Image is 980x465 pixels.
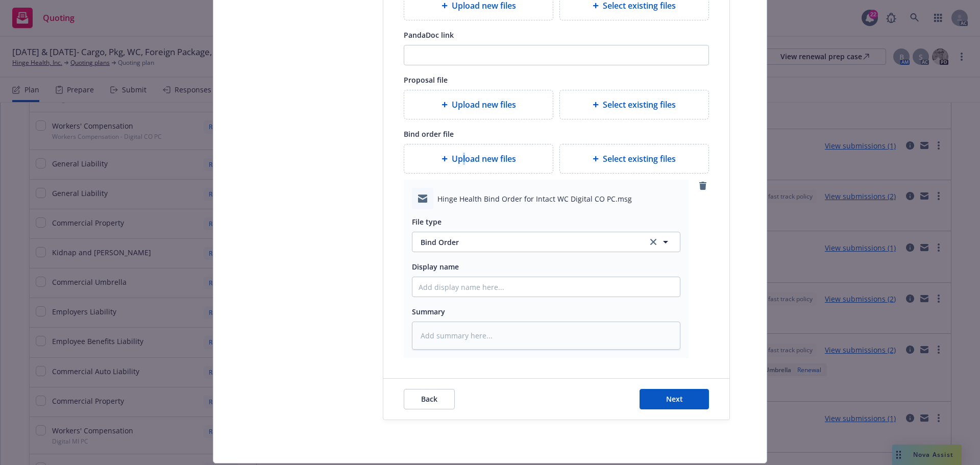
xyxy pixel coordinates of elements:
[404,389,455,409] button: Back
[666,394,683,404] span: Next
[603,99,676,111] span: Select existing files
[404,144,553,174] div: Upload new files
[452,99,516,111] span: Upload new files
[412,262,459,272] span: Display name
[404,129,454,139] span: Bind order file
[412,277,680,297] input: Add display name here...
[647,236,659,248] a: clear selection
[421,237,635,248] span: Bind Order
[404,30,454,40] span: PandaDoc link
[603,153,676,165] span: Select existing files
[697,180,709,192] a: remove
[559,90,709,119] div: Select existing files
[421,394,437,404] span: Back
[412,217,442,227] span: File type
[437,193,632,204] span: Hinge Health Bind Order for Intact WC Digital CO PC.msg
[404,75,448,85] span: Proposal file
[559,144,709,174] div: Select existing files
[452,153,516,165] span: Upload new files
[404,90,553,119] div: Upload new files
[640,389,709,409] button: Next
[412,307,445,316] span: Summary
[412,232,680,252] button: Bind Orderclear selection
